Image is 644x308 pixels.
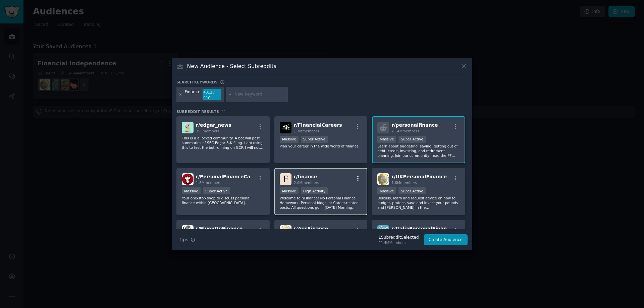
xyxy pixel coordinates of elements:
[182,187,201,194] div: Massive
[234,91,285,98] input: New Keyword
[294,129,319,133] span: 1.7M members
[280,187,299,194] div: Massive
[176,109,219,114] span: Subreddit Results
[280,196,362,210] p: Welcome to r/Finance! No Personal Finance, Homework, Personal blogs, or Career-related posts. All...
[377,225,389,237] img: ItaliaPersonalFinance
[280,136,299,143] div: Massive
[280,225,291,237] img: AusFinance
[294,226,328,231] span: r/ AusFinance
[280,144,362,148] p: Plan your career in the wide world of finance.
[377,144,460,158] p: Learn about budgeting, saving, getting out of debt, credit, investing, and retirement planning. J...
[378,235,419,241] div: 1 Subreddit Selected
[378,240,419,245] div: 21.4M Members
[377,173,389,185] img: UKPersonalFinance
[280,173,291,185] img: finance
[391,226,453,231] span: r/ ItaliaPersonalFinance
[377,187,396,194] div: Massive
[391,129,419,133] span: 21.4M members
[176,234,198,246] button: Tips
[391,174,447,179] span: r/ UKPersonalFinance
[196,129,219,133] span: 355 members
[196,181,221,185] span: 1.8M members
[196,174,263,179] span: r/ PersonalFinanceCanada
[176,80,218,84] h3: Search keywords
[294,122,342,128] span: r/ FinancialCareers
[182,122,194,133] img: edgar_news
[182,225,194,237] img: FluentInFinance
[182,136,264,150] p: This is a a locked community. A bot will post summaries of SEC Edgar 8-K filing. I am using this ...
[179,236,188,243] span: Tips
[301,187,328,194] div: High Activity
[196,122,231,128] span: r/ edgar_news
[280,122,291,133] img: FinancialCareers
[294,174,317,179] span: r/ finance
[182,173,194,185] img: PersonalFinanceCanada
[196,226,243,231] span: r/ FluentInFinance
[377,136,396,143] div: Massive
[182,196,264,205] p: Your one-stop shop to discuss personal finance within [GEOGRAPHIC_DATA].
[294,181,319,185] span: 2.0M members
[185,89,201,100] div: Finance
[398,187,426,194] div: Super Active
[424,234,468,246] button: Create Audience
[391,122,438,128] span: r/ personalfinance
[301,136,328,143] div: Super Active
[187,63,276,70] h3: New Audience - Select Subreddits
[221,110,226,114] span: 21
[203,89,221,100] div: 4012 / day
[398,136,426,143] div: Super Active
[391,181,417,185] span: 1.8M members
[377,196,460,210] p: Discuss, learn and request advice on how to budget, protect, save and invest your pounds and [PER...
[203,187,230,194] div: Super Active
